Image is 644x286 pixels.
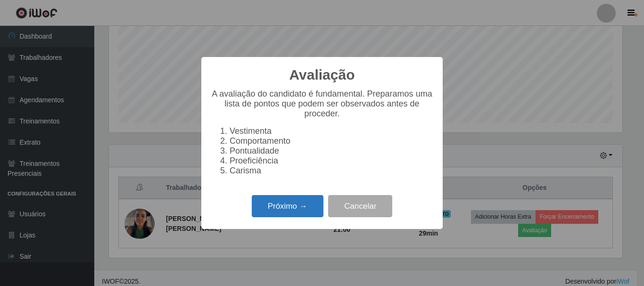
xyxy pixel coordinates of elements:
[211,89,433,119] p: A avaliação do candidato é fundamental. Preparamos uma lista de pontos que podem ser observados a...
[230,156,433,166] li: Proeficiência
[328,195,392,217] button: Cancelar
[289,66,355,83] h2: Avaliação
[252,195,323,217] button: Próximo →
[230,166,433,176] li: Carisma
[230,126,433,136] li: Vestimenta
[230,136,433,146] li: Comportamento
[230,146,433,156] li: Pontualidade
